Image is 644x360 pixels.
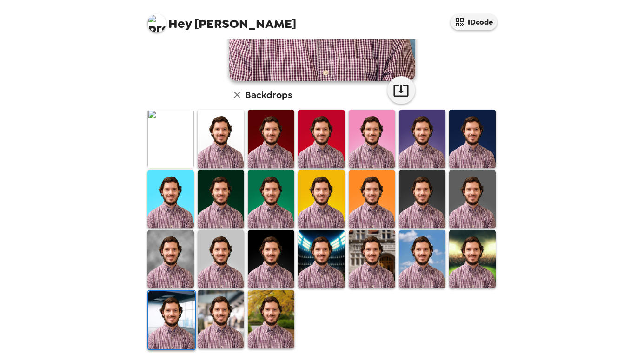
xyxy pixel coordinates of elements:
[168,15,192,32] span: Hey
[147,110,194,168] img: Original
[451,14,497,30] button: IDcode
[147,9,296,30] span: [PERSON_NAME]
[245,87,292,102] h6: Backdrops
[147,14,166,33] img: profile pic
